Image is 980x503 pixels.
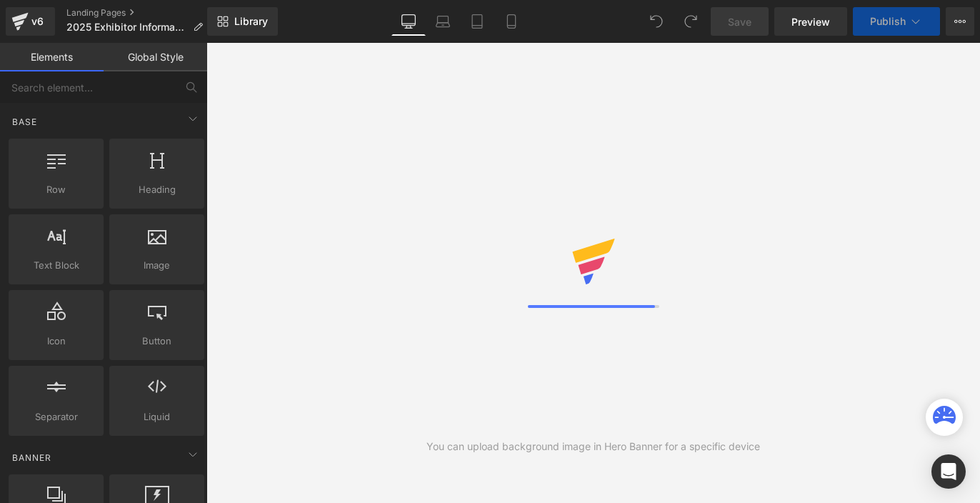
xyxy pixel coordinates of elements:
[870,16,906,27] span: Publish
[13,258,99,273] span: Text Block
[13,334,99,349] span: Icon
[853,7,940,36] button: Publish
[6,7,55,36] a: v6
[494,7,529,36] a: Mobile
[114,409,200,424] span: Liquid
[114,182,200,197] span: Heading
[207,7,278,36] a: New Library
[114,334,200,349] span: Button
[460,7,494,36] a: Tablet
[946,7,974,36] button: More
[426,439,760,454] div: You can upload background image in Hero Banner for a specific device
[728,14,751,29] span: Save
[11,115,39,129] span: Base
[66,21,187,33] span: 2025 Exhibitor Information
[774,7,847,36] a: Preview
[13,409,99,424] span: Separator
[791,14,830,29] span: Preview
[66,7,214,19] a: Landing Pages
[234,15,268,28] span: Library
[676,7,705,36] button: Redo
[104,43,207,71] a: Global Style
[391,7,426,36] a: Desktop
[11,451,53,464] span: Banner
[114,258,200,273] span: Image
[426,7,460,36] a: Laptop
[642,7,671,36] button: Undo
[931,454,966,489] div: Open Intercom Messenger
[13,182,99,197] span: Row
[29,12,46,31] div: v6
